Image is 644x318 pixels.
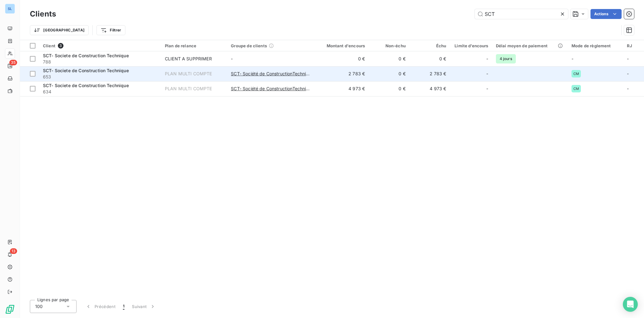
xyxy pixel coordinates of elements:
[119,300,128,313] button: 1
[165,56,212,62] div: CLIENT A SUPPRIMER
[43,43,55,48] span: Client
[496,43,564,48] div: Délai moyen de paiement
[58,43,63,49] span: 3
[128,300,160,313] button: Suivant
[96,25,125,35] button: Filtrer
[43,74,157,80] span: 653
[123,303,124,310] span: 1
[43,89,157,95] span: 634
[9,60,17,65] span: 35
[231,71,310,77] span: SCT- Société de ConstructionTechnique
[30,25,89,35] button: [GEOGRAPHIC_DATA]
[35,303,43,310] span: 100
[627,71,629,76] span: -
[5,304,15,314] img: Logo LeanPay
[627,86,629,91] span: -
[43,83,129,88] span: SCT- Societe de Construction Technique
[318,43,365,48] div: Montant d'encours
[372,43,406,48] div: Non-échu
[413,43,446,48] div: Échu
[231,56,233,61] span: -
[486,86,488,92] span: -
[165,43,223,48] div: Plan de relance
[5,4,15,14] div: SL
[572,56,573,61] span: -
[486,56,488,62] span: -
[627,43,640,48] div: RJ
[314,51,369,66] td: 0 €
[369,66,409,81] td: 0 €
[409,51,450,66] td: 0 €
[82,300,119,313] button: Précédent
[314,81,369,96] td: 4 973 €
[369,51,409,66] td: 0 €
[573,87,579,91] span: CM
[165,71,212,77] div: PLAN MULTI COMPTE
[572,43,619,48] div: Mode de règlement
[573,72,579,76] span: CM
[627,56,629,61] span: -
[475,9,568,19] input: Rechercher
[496,54,516,63] span: 4 jours
[409,81,450,96] td: 4 973 €
[43,59,157,65] span: 788
[454,43,488,48] div: Limite d’encours
[165,86,212,92] div: PLAN MULTI COMPTE
[486,71,488,77] span: -
[369,81,409,96] td: 0 €
[43,53,129,58] span: SCT- Societe de Construction Technique
[314,66,369,81] td: 2 783 €
[10,248,17,254] span: 13
[231,86,310,92] span: SCT- Société de ConstructionTechnique
[590,9,622,19] button: Actions
[409,66,450,81] td: 2 783 €
[43,68,129,73] span: SCT- Societe de Construction Technique
[231,43,267,48] span: Groupe de clients
[623,297,638,312] div: Open Intercom Messenger
[30,8,56,20] h3: Clients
